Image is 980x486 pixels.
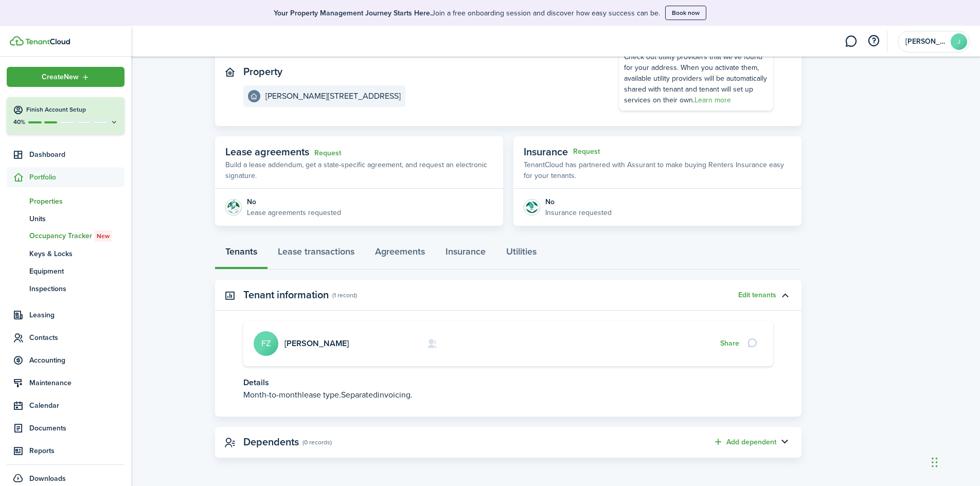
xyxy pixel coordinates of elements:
button: Toggle accordion [776,286,794,304]
h4: Finish Account Setup [26,105,118,114]
span: Reports [29,445,124,456]
span: Occupancy Tracker [29,230,124,242]
button: Open menu [7,67,124,87]
span: Keys & Locks [29,248,124,259]
span: Documents [29,423,124,434]
p: Insurance requested [545,207,612,218]
a: [PERSON_NAME] [284,337,349,349]
span: Equipment [29,266,124,277]
b: Your Property Management Journey Starts Here. [274,8,432,19]
div: No [247,196,341,207]
img: Insurance protection [524,199,540,215]
a: Utilities [496,239,547,269]
span: John [905,38,947,45]
e-details-info-title: [PERSON_NAME][STREET_ADDRESS] [265,92,401,101]
span: Contacts [29,332,124,343]
span: Calendar [29,400,124,411]
panel-main-title: Tenant information [243,289,329,301]
span: Dashboard [29,149,124,160]
button: Toggle accordion [776,434,794,451]
span: Inspections [29,283,124,294]
img: TenantCloud [10,36,24,46]
span: Downloads [29,473,66,484]
button: Add dependent [713,436,776,448]
span: Properties [29,196,124,207]
panel-main-title: Dependents [243,436,299,448]
span: Create New [42,74,79,81]
a: Agreements [365,239,435,269]
div: Drag [932,447,938,478]
span: lease type. [302,389,341,401]
a: Learn more [694,95,731,105]
button: Finish Account Setup40% [7,97,124,134]
panel-main-body: Toggle accordion [215,321,801,417]
p: Lease agreements requested [247,207,341,218]
img: Agreement e-sign [225,199,242,215]
span: invoicing. [378,389,413,401]
span: Insurance [524,144,568,159]
button: Edit tenants [738,291,776,299]
button: Open resource center [865,32,882,50]
a: Occupancy TrackerNew [7,227,124,245]
a: Keys & Locks [7,245,124,262]
div: Check out utility providers that we've found for your address. When you activate them, available ... [624,51,768,105]
span: Portfolio [29,172,124,183]
p: Join a free onboarding session and discover how easy success can be. [274,8,660,19]
p: TenantCloud has partnered with Assurant to make buying Renters Insurance easy for your tenants. [524,159,791,181]
panel-main-title: Property [243,66,282,78]
iframe: Chat Widget [809,375,980,486]
a: Messaging [841,28,861,55]
div: No [545,196,612,207]
span: Accounting [29,355,124,366]
p: 40% [13,118,26,127]
p: Details [243,376,773,389]
a: Reports [7,441,124,461]
button: Request [573,148,600,156]
button: Share [720,339,739,348]
a: Dashboard [7,145,124,165]
a: Request [314,149,341,157]
p: Month-to-month Separated [243,389,773,401]
button: Book now [665,6,706,20]
a: Lease transactions [268,239,365,269]
p: Build a lease addendum, get a state-specific agreement, and request an electronic signature. [225,159,493,181]
span: New [97,231,110,241]
a: Insurance [435,239,496,269]
avatar-text: FZ [254,331,278,356]
avatar-text: J [951,33,967,50]
span: Maintenance [29,377,124,388]
panel-main-subtitle: (1 record) [332,291,357,300]
img: TenantCloud [25,39,70,45]
a: Inspections [7,280,124,297]
a: Equipment [7,262,124,280]
a: Properties [7,192,124,210]
a: Units [7,210,124,227]
span: Units [29,213,124,224]
panel-main-subtitle: (0 records) [302,438,332,447]
span: Lease agreements [225,144,309,159]
span: Leasing [29,310,124,320]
